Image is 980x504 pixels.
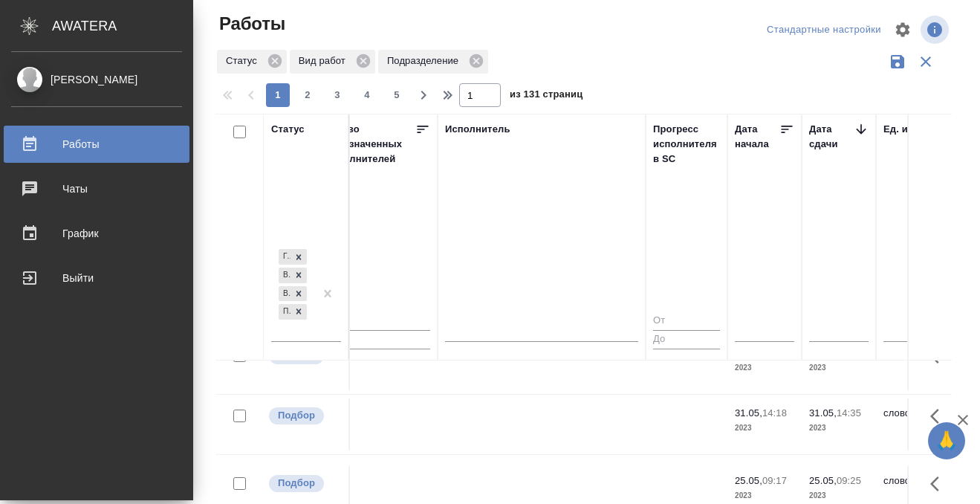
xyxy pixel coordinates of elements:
[326,312,430,331] input: От
[277,303,308,321] div: Готов к работе, В работе, В ожидании, Подбор
[325,88,349,103] span: 3
[387,54,464,68] p: Подразделение
[325,83,349,107] button: 3
[319,338,438,390] td: 0
[4,215,189,252] a: График
[326,122,415,167] div: Кол-во неназначенных исполнителей
[279,304,291,320] div: Подбор
[876,398,962,450] td: слово
[11,222,182,245] div: График
[653,122,720,167] div: Прогресс исполнителя в SC
[763,19,885,42] div: split button
[735,475,762,486] p: 25.05,
[653,312,720,331] input: От
[226,54,262,68] p: Статус
[445,122,510,137] div: Исполнитель
[809,421,869,436] p: 2023
[4,126,189,163] a: Работы
[735,361,794,375] p: 2023
[809,488,869,503] p: 2023
[11,267,182,289] div: Выйти
[809,475,837,486] p: 25.05,
[735,421,794,436] p: 2023
[876,338,962,390] td: док.
[928,422,965,459] button: 🙏
[378,50,488,74] div: Подразделение
[296,88,319,103] span: 2
[735,488,794,503] p: 2023
[279,268,291,283] div: В работе
[277,266,308,285] div: Готов к работе, В работе, В ожидании, Подбор
[735,407,762,419] p: 31.05,
[267,474,341,494] div: Можно подбирать исполнителей
[4,170,189,207] a: Чаты
[921,16,952,44] span: Посмотреть информацию
[809,361,869,375] p: 2023
[267,406,341,426] div: Можно подбирать исполнителей
[510,85,583,107] span: из 131 страниц
[735,122,779,152] div: Дата начала
[277,248,308,266] div: Готов к работе, В работе, В ожидании, Подбор
[653,330,720,349] input: До
[290,50,375,74] div: Вид работ
[355,88,379,103] span: 4
[52,11,193,41] div: AWATERA
[837,475,861,486] p: 09:25
[385,83,409,107] button: 5
[215,12,285,36] span: Работы
[809,407,837,419] p: 31.05,
[837,407,861,419] p: 14:35
[296,83,319,107] button: 2
[11,71,182,88] div: [PERSON_NAME]
[279,286,291,302] div: В ожидании
[279,249,291,265] div: Готов к работе
[883,122,920,137] div: Ед. изм
[217,50,287,74] div: Статус
[883,48,912,76] button: Сохранить фильтры
[271,122,305,137] div: Статус
[278,408,315,423] p: Подбор
[4,259,189,297] a: Выйти
[385,88,409,103] span: 5
[921,466,957,502] button: Здесь прячутся важные кнопки
[277,285,308,303] div: Готов к работе, В работе, В ожидании, Подбор
[11,133,182,155] div: Работы
[762,407,787,419] p: 14:18
[278,476,315,491] p: Подбор
[11,178,182,200] div: Чаты
[319,398,438,450] td: 0
[921,398,957,434] button: Здесь прячутся важные кнопки
[809,122,854,152] div: Дата сдачи
[762,475,787,486] p: 09:17
[934,425,959,456] span: 🙏
[299,54,351,68] p: Вид работ
[326,330,430,349] input: До
[885,12,921,48] span: Настроить таблицу
[355,83,379,107] button: 4
[912,48,940,76] button: Сбросить фильтры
